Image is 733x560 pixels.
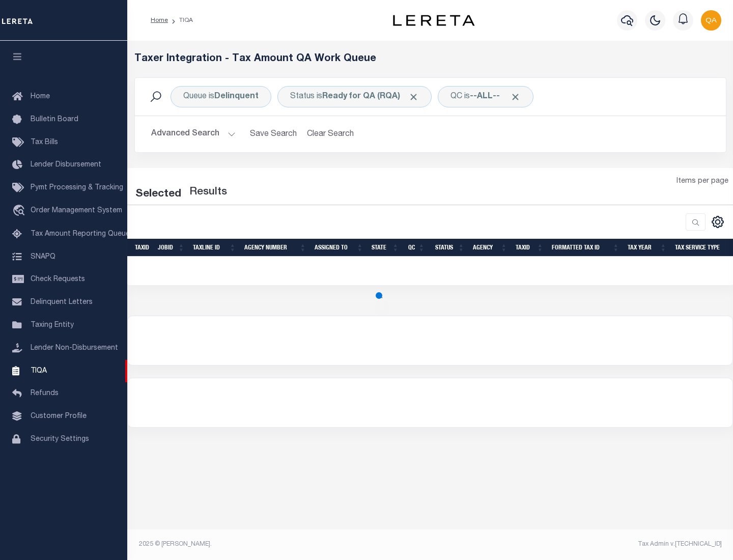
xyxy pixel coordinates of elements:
[31,322,74,329] span: Taxing Entity
[438,86,533,107] div: Click to Edit
[470,93,500,101] b: --ALL--
[31,93,50,100] span: Home
[31,367,47,374] span: TIQA
[403,239,429,257] th: QC
[624,239,671,257] th: Tax Year
[171,86,271,107] div: Click to Edit
[429,239,469,257] th: Status
[31,116,78,123] span: Bulletin Board
[31,231,130,238] span: Tax Amount Reporting Queue
[240,239,311,257] th: Agency Number
[31,299,93,306] span: Delinquent Letters
[701,10,721,31] img: svg+xml;base64,PHN2ZyB4bWxucz0iaHR0cDovL3d3dy53My5vcmcvMjAwMC9zdmciIHBvaW50ZXItZXZlbnRzPSJub25lIi...
[277,86,432,107] div: Click to Edit
[135,186,181,203] div: Selected
[31,207,122,214] span: Order Management System
[548,239,624,257] th: Formatted Tax ID
[151,124,236,144] button: Advanced Search
[151,17,168,23] a: Home
[31,253,55,260] span: SNAPQ
[131,540,431,549] div: 2025 © [PERSON_NAME].
[438,540,722,549] div: Tax Admin v.[TECHNICAL_ID]
[31,184,123,191] span: Pymt Processing & Tracking
[131,239,154,257] th: TaxID
[393,15,474,26] img: logo-dark.svg
[12,205,29,218] i: travel_explore
[168,16,193,25] li: TIQA
[154,239,189,257] th: JobID
[31,161,101,169] span: Lender Disbursement
[134,53,726,65] h5: Taxer Integration - Tax Amount QA Work Queue
[512,239,548,257] th: TaxID
[31,139,58,146] span: Tax Bills
[189,239,240,257] th: TaxLine ID
[189,184,227,201] label: Results
[303,124,358,144] button: Clear Search
[469,239,512,257] th: Agency
[368,239,403,257] th: State
[31,345,118,352] span: Lender Non-Disbursement
[214,93,259,101] b: Delinquent
[31,436,89,443] span: Security Settings
[510,92,521,102] span: Click to Remove
[31,390,59,397] span: Refunds
[408,92,419,102] span: Click to Remove
[322,93,419,101] b: Ready for QA (RQA)
[311,239,368,257] th: Assigned To
[31,413,87,420] span: Customer Profile
[676,176,728,187] span: Items per page
[31,276,85,283] span: Check Requests
[244,124,303,144] button: Save Search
